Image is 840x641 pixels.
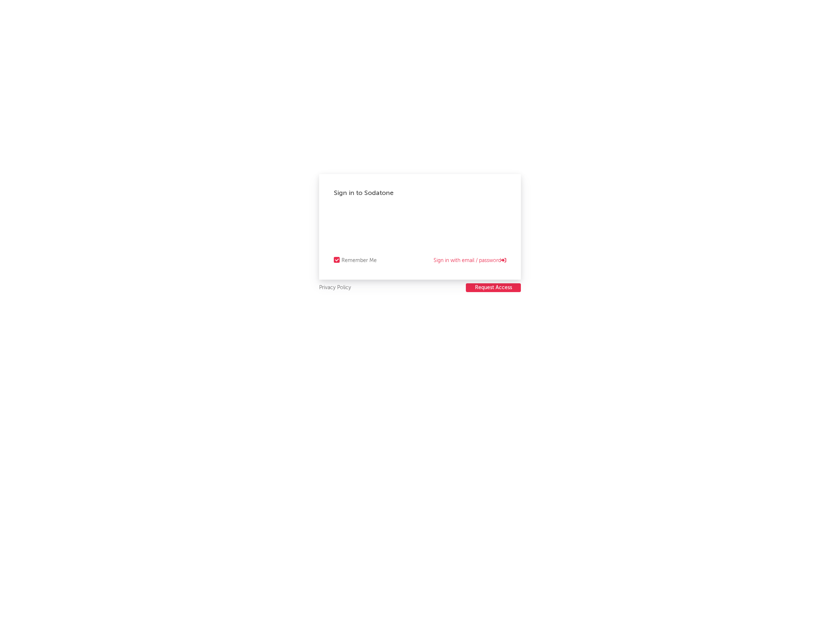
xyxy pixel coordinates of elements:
[434,256,506,265] a: Sign in with email / password
[319,283,351,292] a: Privacy Policy
[342,256,377,265] div: Remember Me
[334,189,506,198] div: Sign in to Sodatone
[466,283,521,292] button: Request Access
